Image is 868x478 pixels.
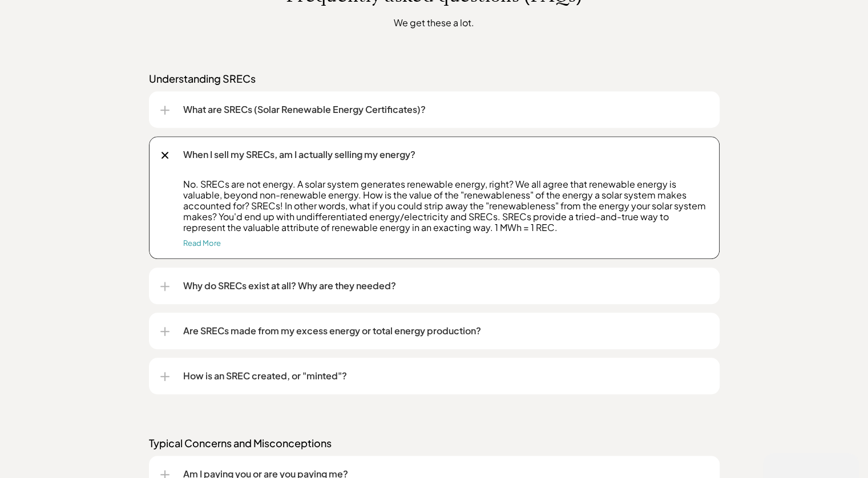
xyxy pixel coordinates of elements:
p: Are SRECs made from my excess energy or total energy production? [183,324,708,338]
p: Why do SRECs exist at all? Why are they needed? [183,279,708,293]
p: When I sell my SRECs, am I actually selling my energy? [183,148,708,161]
a: Read More [183,238,221,248]
p: How is an SREC created, or "minted"? [183,369,708,383]
p: Understanding SRECs [149,72,720,86]
p: No. SRECs are not energy. A solar system generates renewable energy, right? We all agree that ren... [183,179,708,233]
p: We get these a lot. [223,15,645,30]
p: What are SRECs (Solar Renewable Energy Certificates)? [183,103,708,116]
p: Typical Concerns and Misconceptions [149,436,720,450]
